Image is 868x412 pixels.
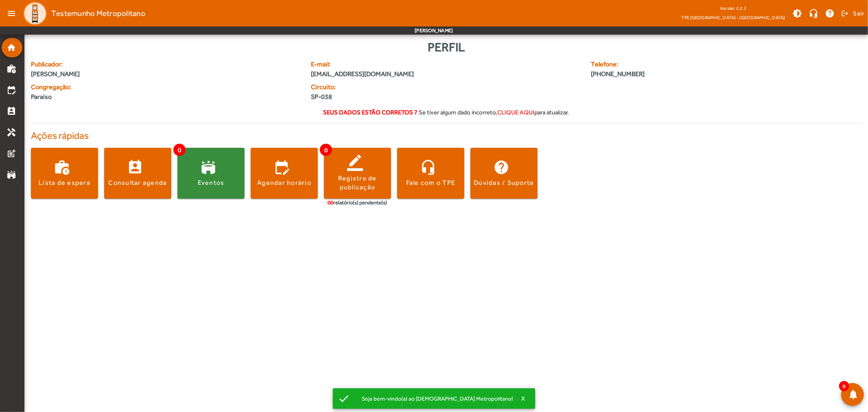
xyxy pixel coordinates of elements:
[470,148,538,199] button: Dúvidas / Suporte
[7,106,16,116] mat-icon: perm_contact_calendar
[591,69,791,79] span: [PHONE_NUMBER]
[251,148,318,199] button: Agendar horário
[7,64,16,74] mat-icon: work_history
[7,170,16,180] mat-icon: stadium
[31,148,98,199] button: Lista de espera
[839,381,849,391] span: 0
[104,148,171,199] button: Consultar agenda
[51,7,145,20] span: Testemunho Metropolitano
[311,59,581,69] span: E-mail:
[521,395,525,402] span: X
[328,199,387,207] div: relatório(s) pendente(s)
[7,127,16,137] mat-icon: handyman
[840,7,865,20] button: Sair
[311,92,441,102] span: SP-038
[31,38,861,56] div: Perfil
[474,178,534,187] div: Dúvidas / Suporte
[7,149,16,158] mat-icon: post_add
[513,395,533,402] button: X
[109,178,167,187] div: Consultar agenda
[198,178,225,187] div: Eventos
[338,392,350,405] mat-icon: check
[397,148,464,199] button: Fale com o TPE
[257,178,311,187] div: Agendar horário
[324,174,391,192] div: Registro de publicação
[328,199,334,206] span: 00
[31,92,52,102] span: Paraíso
[853,7,865,20] span: Sair
[324,109,418,116] strong: Seus dados estão corretos ?
[311,69,581,79] span: [EMAIL_ADDRESS][DOMAIN_NAME]
[355,393,513,404] div: Seja bem-vindo(a) ao [DEMOGRAPHIC_DATA] Metropolitano!
[591,59,791,69] span: Telefone:
[498,109,535,116] span: clique aqui
[39,178,90,187] div: Lista de espera
[3,5,20,22] mat-icon: menu
[31,59,301,69] span: Publicador:
[311,82,441,92] span: Circuito:
[324,148,391,199] button: Registro de publicação
[20,1,145,26] a: Testemunho Metropolitano
[406,178,456,187] div: Fale com o TPE
[31,130,861,142] h4: Ações rápidas
[173,144,186,156] span: 0
[320,144,332,156] span: 0
[682,13,785,22] span: TPE [GEOGRAPHIC_DATA] - [GEOGRAPHIC_DATA]
[31,82,301,92] span: Congregação:
[31,69,301,79] span: [PERSON_NAME]
[177,148,245,199] button: Eventos
[682,3,785,13] div: Versão: 2.2.2
[7,85,16,95] mat-icon: edit_calendar
[23,1,47,26] img: Logo TPE
[419,109,569,116] span: Se tiver algum dado incorreto, para atualizar.
[7,43,16,53] mat-icon: home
